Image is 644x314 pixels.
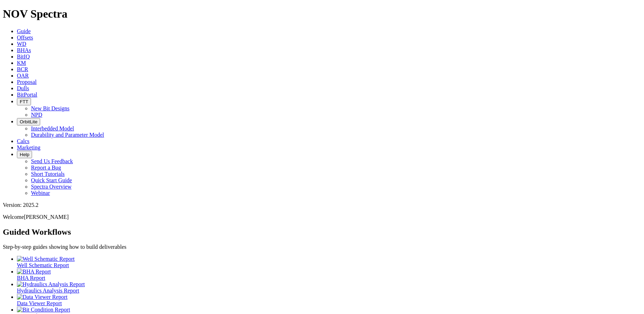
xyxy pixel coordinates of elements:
[17,98,31,105] button: FTT
[31,105,69,111] a: New Bit Designs
[17,281,85,288] img: Hydraulics Analysis Report
[17,35,33,41] a: Offsets
[17,275,45,281] span: BHA Report
[17,79,37,85] a: Proposal
[3,7,641,20] h1: NOV Spectra
[31,184,71,190] a: Spectra Overview
[17,118,40,125] button: OrbitLite
[20,99,28,104] span: FTT
[31,132,104,138] a: Durability and Parameter Model
[17,300,62,306] span: Data Viewer Report
[3,202,641,208] div: Version: 2025.2
[17,151,32,158] button: Help
[17,294,68,300] img: Data Viewer Report
[31,125,74,131] a: Interbedded Model
[31,112,42,118] a: NPD
[20,119,37,124] span: OrbitLite
[17,262,69,268] span: Well Schematic Report
[17,54,30,60] a: BitIQ
[31,165,61,171] a: Report a Bug
[17,269,51,275] img: BHA Report
[17,294,641,306] a: Data Viewer Report Data Viewer Report
[17,144,40,150] a: Marketing
[17,256,75,262] img: Well Schematic Report
[17,269,641,281] a: BHA Report BHA Report
[17,73,29,79] a: OAR
[17,281,641,294] a: Hydraulics Analysis Report Hydraulics Analysis Report
[3,244,641,250] p: Step-by-step guides showing how to build deliverables
[17,288,79,294] span: Hydraulics Analysis Report
[17,41,26,47] a: WD
[17,92,37,98] a: BitPortal
[17,60,26,66] a: KM
[17,47,31,53] a: BHAs
[17,66,28,72] a: BCR
[31,177,72,183] a: Quick Start Guide
[3,227,641,237] h2: Guided Workflows
[17,28,31,34] a: Guide
[3,214,641,220] p: Welcome
[31,158,73,164] a: Send Us Feedback
[20,152,29,157] span: Help
[24,214,69,220] span: [PERSON_NAME]
[17,138,30,144] a: Calcs
[31,171,65,177] a: Short Tutorials
[17,256,641,268] a: Well Schematic Report Well Schematic Report
[17,307,70,313] img: Bit Condition Report
[31,190,50,196] a: Webinar
[17,85,29,91] a: Dulls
